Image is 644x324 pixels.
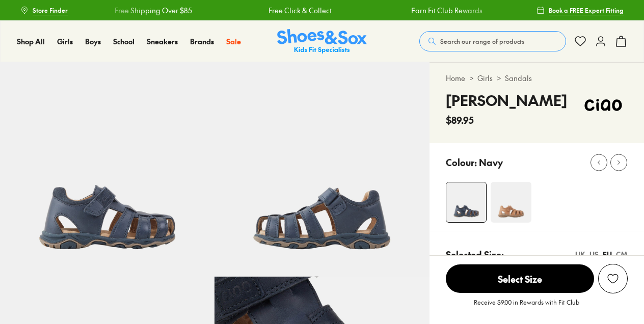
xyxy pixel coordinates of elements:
a: Book a FREE Expert Fitting [536,1,624,19]
p: Colour: [446,155,477,169]
a: Free Click & Collect [267,5,331,16]
a: Girls [57,36,73,47]
a: Sandals [505,73,532,84]
img: 5-457290_1 [214,62,429,277]
a: Free Shipping Over $85 [114,5,191,16]
img: Vendor logo [579,90,628,120]
a: Girls [477,73,493,84]
span: Book a FREE Expert Fitting [549,6,624,15]
a: Boys [85,36,101,47]
div: EU [603,249,612,260]
div: US [589,249,599,260]
a: Sale [226,36,241,47]
p: Receive $9.00 in Rewards with Fit Club [474,298,579,316]
img: 4-457289_1 [446,182,486,222]
span: Store Finder [33,6,68,15]
p: Navy [479,155,503,169]
a: Shoes & Sox [277,29,367,54]
p: Selected Size: [446,248,504,261]
img: SNS_Logo_Responsive.svg [277,29,367,54]
a: Home [446,73,465,84]
button: Select Size [446,264,594,293]
h4: [PERSON_NAME] [446,90,567,111]
a: Brands [190,36,214,47]
button: Search our range of products [419,31,566,51]
span: Search our range of products [440,37,524,46]
a: School [113,36,135,47]
img: 4-457292_1 [491,182,531,223]
a: Sneakers [147,36,178,47]
a: Store Finder [20,1,68,19]
div: UK [575,249,585,260]
div: > > [446,73,628,84]
a: Shop All [17,36,45,47]
button: Add to Wishlist [598,264,628,293]
a: Earn Fit Club Rewards [410,5,481,16]
div: CM [616,249,628,260]
span: $89.95 [446,113,474,127]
